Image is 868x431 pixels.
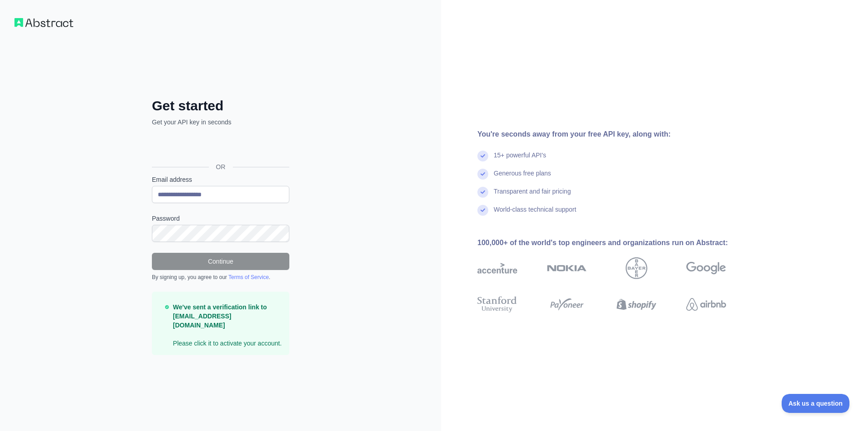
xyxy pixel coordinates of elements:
[686,294,726,314] img: airbnb
[477,187,488,198] img: check mark
[477,151,488,161] img: check mark
[152,118,289,127] p: Get your API key in seconds
[547,257,587,279] img: nokia
[494,169,551,187] div: Generous free plans
[477,205,488,216] img: check mark
[617,294,656,314] img: shopify
[626,257,647,279] img: bayer
[147,137,292,156] iframe: Sign in with Google Button
[547,294,587,314] img: payoneer
[152,253,289,270] button: Continue
[494,187,571,205] div: Transparent and fair pricing
[228,274,269,280] a: Terms of Service
[152,274,289,281] div: By signing up, you agree to our .
[173,303,267,329] strong: We've sent a verification link to [EMAIL_ADDRESS][DOMAIN_NAME]
[494,205,576,223] div: World-class technical support
[477,294,517,314] img: stanford university
[173,303,282,348] p: Please click it to activate your account.
[477,237,755,248] div: 100,000+ of the world's top engineers and organizations run on Abstract:
[477,129,755,140] div: You're seconds away from your free API key, along with:
[686,257,726,279] img: google
[209,162,233,171] span: OR
[14,18,73,27] img: Workflow
[494,151,546,169] div: 15+ powerful API's
[782,394,850,413] iframe: Toggle Customer Support
[477,169,488,180] img: check mark
[477,257,517,279] img: accenture
[152,98,289,114] h2: Get started
[152,175,289,184] label: Email address
[152,214,289,223] label: Password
